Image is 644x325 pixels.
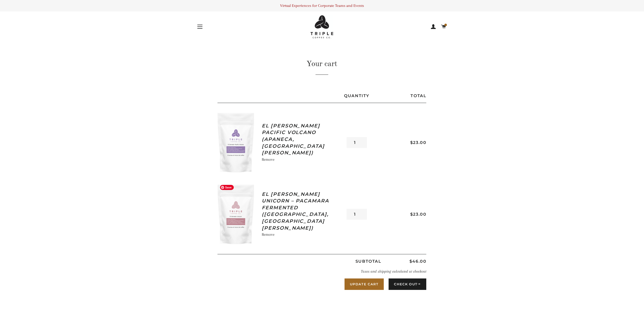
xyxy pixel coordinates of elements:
span: $23.00 [410,212,427,217]
a: El [PERSON_NAME] Pacific Volcano (Apaneca, [GEOGRAPHIC_DATA][PERSON_NAME]) [262,123,335,156]
div: Quantity [343,93,371,99]
img: El Salvador Pacific Volcano (Apaneca, El Salvador) [217,111,254,175]
span: $46.00 [409,259,427,264]
span: $23.00 [410,140,427,145]
a: Remove [262,157,275,162]
img: El Salvador Unicorn – Pacamara Fermented (Chalatenango, El Salvador) [217,182,254,246]
a: Remove [262,232,275,237]
em: Taxes and shipping calculated at checkout [361,269,426,274]
img: Triple Coffee Co - Logo [310,15,333,38]
span: Save [220,185,234,190]
span: Subtotal [355,259,381,264]
h1: Your cart [217,59,426,69]
button: Check Out [389,278,426,290]
div: Total [371,93,427,99]
button: Update Cart [345,278,384,290]
a: El [PERSON_NAME] Unicorn – Pacamara Fermented ([GEOGRAPHIC_DATA], [GEOGRAPHIC_DATA][PERSON_NAME]) [262,191,335,232]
